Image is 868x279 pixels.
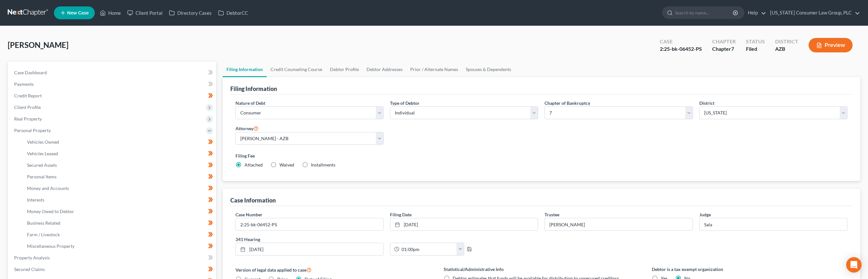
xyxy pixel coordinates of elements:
span: Farm / Livestock [27,232,60,237]
a: Secured Claims [9,264,216,275]
span: Property Analysis [14,255,50,260]
input: Search by name... [675,7,734,19]
a: Money and Accounts [22,183,216,194]
div: Chapter [712,45,736,53]
a: Credit Counseling Course [267,62,326,77]
a: Interests [22,194,216,206]
a: Debtor Profile [326,62,363,77]
a: Miscellaneous Property [22,240,216,252]
a: DebtorCC [215,7,251,19]
span: Personal Property [14,128,51,133]
div: Chapter [712,38,736,45]
div: District [775,38,798,45]
a: [DATE] [236,243,383,255]
a: Vehicles Owned [22,136,216,148]
span: Real Property [14,116,42,122]
label: Attorney [235,124,259,132]
span: New Case [67,11,89,15]
div: 2:25-bk-06452-PS [660,45,702,53]
span: Money Owed to Debtor [27,209,74,214]
a: Debtor Addresses [363,62,406,77]
label: Nature of Debt [235,100,265,106]
span: Miscellaneous Property [27,243,75,249]
a: Filing Information [223,62,267,77]
label: 341 Hearing [232,236,542,243]
span: Secured Claims [14,266,45,272]
div: Case Information [230,196,276,204]
a: Secured Assets [22,159,216,171]
div: Filing Information [230,85,277,93]
div: AZB [775,45,798,53]
span: Secured Assets [27,162,57,168]
label: District [699,100,714,106]
a: [US_STATE] Consumer Law Group, PLC [767,7,860,19]
span: Installments [311,162,335,167]
button: Preview [809,38,853,52]
span: Money and Accounts [27,185,69,191]
a: Case Dashboard [9,67,216,78]
a: [DATE] [390,218,538,230]
div: Filed [746,45,765,53]
div: Case [660,38,702,45]
span: Vehicles Leased [27,151,58,156]
div: Open Intercom Messenger [846,257,862,273]
a: Property Analysis [9,252,216,264]
span: Payments [14,81,34,87]
label: Type of Debtor [390,100,420,106]
span: Attached [244,162,263,167]
span: Interests [27,197,44,203]
span: Business Related [27,220,60,226]
a: Farm / Livestock [22,229,216,240]
span: Case Dashboard [14,70,47,75]
span: [PERSON_NAME] [8,40,68,50]
label: Chapter of Bankruptcy [545,100,590,106]
input: -- [700,218,847,230]
span: Credit Report [14,93,42,98]
label: Statistical/Administrative Info [444,266,639,273]
a: Directory Cases [166,7,215,19]
label: Debtor is a tax exempt organization [652,266,847,273]
a: Business Related [22,217,216,229]
label: Judge [699,211,711,218]
span: Client Profile [14,104,41,110]
a: Payments [9,78,216,90]
a: Vehicles Leased [22,148,216,159]
a: Prior / Alternate Names [406,62,462,77]
span: 7 [731,46,734,52]
input: -- [545,218,692,230]
a: Client Portal [124,7,166,19]
span: Personal Items [27,174,57,179]
a: Help [745,7,766,19]
span: Vehicles Owned [27,139,59,145]
label: Case Number [235,211,262,218]
a: Money Owed to Debtor [22,206,216,217]
a: Personal Items [22,171,216,183]
label: Trustee [545,211,559,218]
input: -- : -- [399,243,457,255]
label: Version of legal data applied to case [235,266,431,274]
label: Filing Fee [235,152,848,159]
a: Home [97,7,124,19]
label: Filing Date [390,211,412,218]
div: Status [746,38,765,45]
a: Credit Report [9,90,216,102]
input: Enter case number... [236,218,383,230]
a: Spouses & Dependents [462,62,515,77]
span: Waived [279,162,294,167]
